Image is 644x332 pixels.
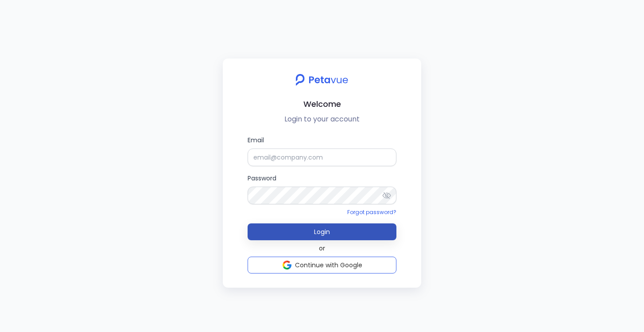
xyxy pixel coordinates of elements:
[314,227,330,236] span: Login
[248,223,396,240] button: Login
[319,244,325,253] span: or
[347,208,396,216] a: Forgot password?
[248,173,396,204] label: Password
[295,261,362,270] span: Continue with Google
[248,257,396,273] button: Continue with Google
[248,135,396,166] label: Email
[248,148,396,166] input: Email
[230,98,414,110] h2: Welcome
[290,69,354,90] img: petavue logo
[230,114,414,125] p: Login to your account
[248,187,396,204] input: Password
